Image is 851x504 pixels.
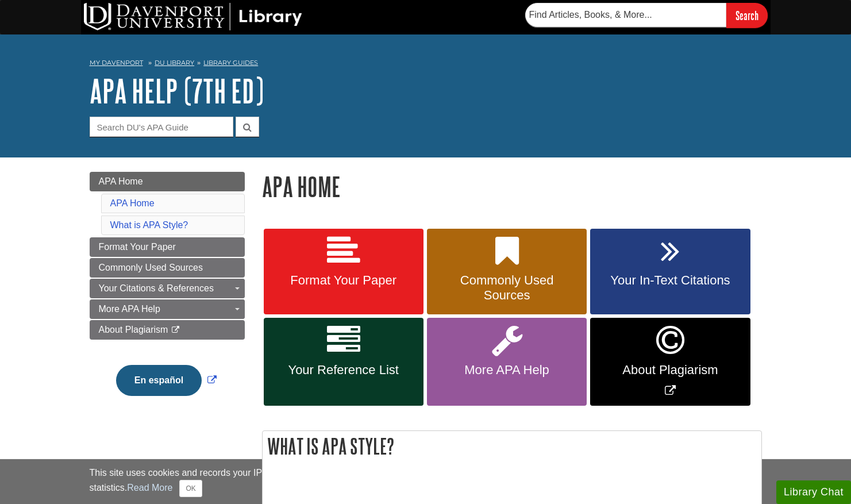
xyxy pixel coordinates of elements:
a: Format Your Paper [90,237,245,257]
a: Format Your Paper [264,229,423,315]
a: APA Help (7th Ed) [90,73,264,109]
span: More APA Help [99,304,160,314]
a: More APA Help [427,318,587,406]
nav: breadcrumb [90,55,762,74]
span: Format Your Paper [272,273,415,288]
span: Format Your Paper [99,242,176,252]
a: Link opens in new window [113,375,220,385]
a: DU Library [155,59,194,67]
button: Close [179,480,202,497]
button: En español [116,365,202,396]
a: Read More [127,483,172,493]
span: Your Citations & References [99,283,214,293]
a: APA Home [90,172,245,191]
h1: APA Home [262,172,762,201]
span: Your In-Text Citations [599,273,741,288]
span: Your Reference List [272,363,415,378]
img: DU Library [84,3,302,30]
span: More APA Help [436,363,578,378]
span: About Plagiarism [99,325,168,334]
button: Library Chat [776,480,851,504]
a: What is APA Style? [110,220,188,230]
div: This site uses cookies and records your IP address for usage statistics. Additionally, we use Goo... [90,466,762,497]
i: This link opens in a new window [171,326,180,334]
a: About Plagiarism [90,320,245,340]
span: About Plagiarism [599,363,741,378]
form: Searches DU Library's articles, books, and more [525,3,768,28]
input: Search DU's APA Guide [90,117,233,137]
a: Your In-Text Citations [590,229,750,315]
input: Search [726,3,768,28]
a: More APA Help [90,299,245,319]
a: Commonly Used Sources [90,258,245,278]
span: Commonly Used Sources [436,273,578,303]
h2: What is APA Style? [263,431,761,461]
a: My Davenport [90,58,143,68]
span: APA Home [99,176,143,186]
a: APA Home [110,198,155,208]
a: Commonly Used Sources [427,229,587,315]
a: Your Citations & References [90,279,245,298]
span: Commonly Used Sources [99,263,203,272]
div: Guide Page Menu [90,172,245,415]
a: Your Reference List [264,318,423,406]
a: Link opens in new window [590,318,750,406]
input: Find Articles, Books, & More... [525,3,726,27]
a: Library Guides [203,59,258,67]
